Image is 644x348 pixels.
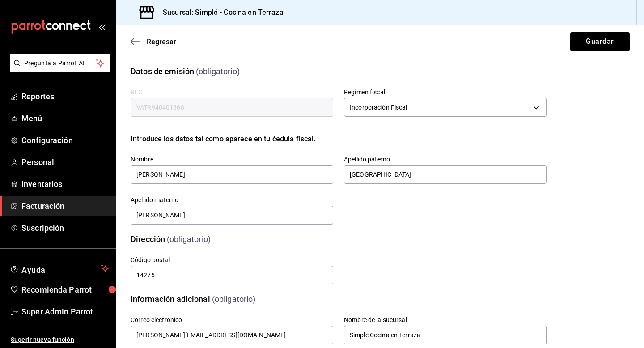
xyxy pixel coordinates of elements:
label: Regimen fiscal [344,89,547,95]
div: Dirección [131,233,165,245]
button: Pregunta a Parrot AI [10,54,110,72]
div: (obligatorio) [196,65,240,77]
button: Regresar [131,38,176,46]
span: Regresar [147,38,176,46]
label: Apellido materno [131,197,333,203]
label: Nombre [131,156,333,162]
span: Inventarios [21,178,109,190]
div: (obligatorio) [167,233,211,245]
label: Nombre de la sucursal [344,317,547,323]
span: Suscripción [21,222,109,234]
span: Personal [21,156,109,168]
span: Pregunta a Parrot AI [24,59,96,68]
h3: Sucursal: Simplé - Cocina en Terraza [156,7,284,18]
input: Obligatorio [131,266,333,284]
span: Facturación [21,200,109,212]
a: Pregunta a Parrot AI [6,65,110,74]
span: Configuración [21,134,109,146]
div: Información adicional [131,293,210,305]
span: Ayuda [21,263,97,274]
label: RFC [131,89,333,95]
span: Menú [21,112,109,124]
label: Código postal [131,257,333,263]
div: (obligatorio) [212,293,256,305]
span: Incorporación Fiscal [350,103,407,112]
div: Datos de emisión [131,65,194,77]
label: Correo electrónico [131,317,333,323]
span: Sugerir nueva función [11,335,109,344]
span: Super Admin Parrot [21,306,109,318]
button: Guardar [570,32,630,51]
span: Reportes [21,90,109,102]
span: Recomienda Parrot [21,284,109,296]
div: Introduce los datos tal como aparece en tu ćedula fiscal. [131,134,547,144]
button: open_drawer_menu [98,23,106,30]
label: Apellido paterno [344,156,547,162]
